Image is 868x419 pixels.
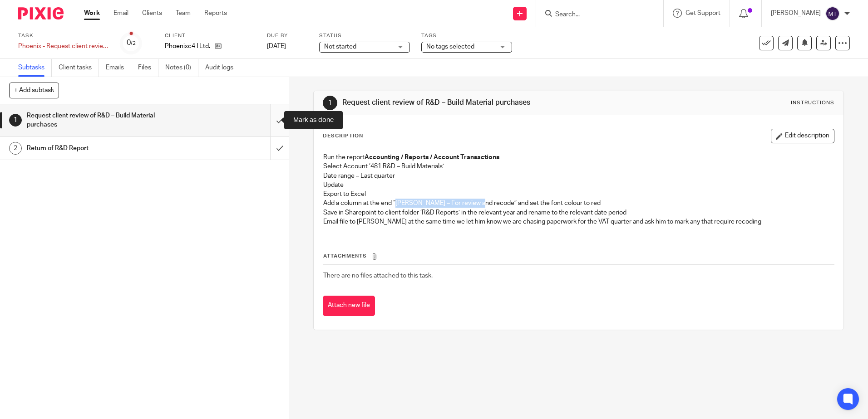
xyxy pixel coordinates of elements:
label: Due by [267,32,308,39]
p: Export to Excel [323,190,833,199]
h1: Request client review of R&D – Build Material purchases [342,98,598,107]
button: + Add subtask [9,83,59,98]
span: Get Support [686,10,720,16]
img: Pixie [18,7,64,19]
a: Email [113,9,128,18]
div: 2 [9,142,22,155]
h1: Request client review of R&D – Build Material purchases [27,109,183,132]
img: svg%3E [825,6,840,21]
a: Team [176,9,191,18]
span: Not started [324,44,356,50]
h1: Return of R&D Report [27,141,183,155]
p: Phoenixc4 I Ltd. [165,42,210,51]
span: There are no files attached to this task. [323,273,433,279]
p: Date range – Last quarter [323,171,833,180]
span: [DATE] [267,43,286,49]
div: Phoenix - Request client review of R&D – Build Material purchases [18,42,109,51]
p: Run the report [323,153,833,162]
div: 0 [127,38,136,48]
div: Phoenix - Request client review of R&amp;D – Build Material purchases [18,42,109,51]
p: Add a column at the end “[PERSON_NAME] – For review and recode” and set the font colour to red [323,199,833,208]
a: Client tasks [59,59,99,77]
a: Emails [106,59,131,77]
div: Instructions [791,99,834,107]
input: Search [554,11,636,19]
label: Status [319,32,410,39]
p: Email file to [PERSON_NAME] at the same time we let him know we are chasing paperwork for the VAT... [323,217,833,226]
a: Files [138,59,158,77]
p: Description [323,132,363,140]
label: Tags [421,32,512,39]
a: Clients [142,9,162,18]
strong: Accounting / Reports / Account Transactions [365,154,499,161]
label: Task [18,32,109,39]
p: [PERSON_NAME] [771,9,821,18]
p: Select Account ‘481 R&D – Build Materials’ [323,162,833,171]
a: Subtasks [18,59,52,77]
a: Notes (0) [165,59,198,77]
p: Update [323,180,833,190]
span: No tags selected [426,44,474,50]
a: Reports [204,9,227,18]
div: 1 [323,96,337,110]
a: Work [84,9,100,18]
div: 1 [9,114,22,127]
button: Attach new file [323,296,375,316]
label: Client [165,32,256,39]
span: Attachments [323,253,367,258]
small: /2 [131,41,136,46]
a: Audit logs [205,59,240,77]
p: Save in Sharepoint to client folder ‘R&D Reports’ in the relevant year and rename to the relevant... [323,208,833,217]
button: Edit description [771,129,834,143]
